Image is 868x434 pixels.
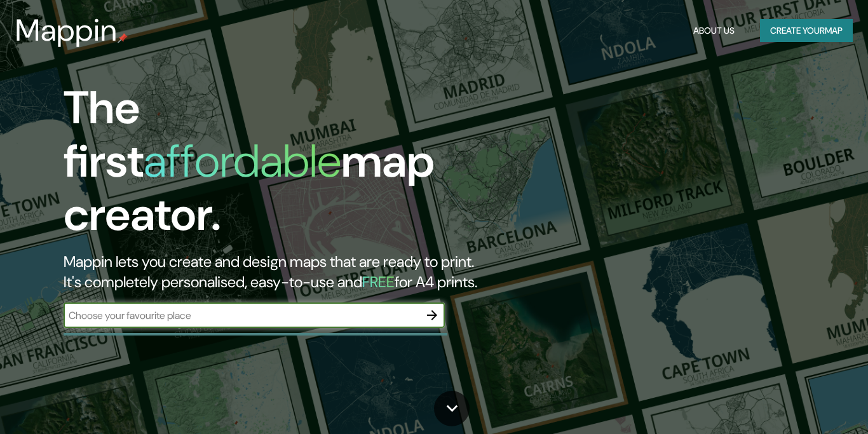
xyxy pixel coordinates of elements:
[362,272,395,292] h5: FREE
[64,81,498,252] h1: The first map creator.
[760,19,853,43] button: Create yourmap
[15,13,118,48] h3: Mappin
[144,132,341,191] h1: affordable
[64,252,498,292] h2: Mappin lets you create and design maps that are ready to print. It's completely personalised, eas...
[688,19,740,43] button: About Us
[118,33,128,43] img: mappin-pin
[64,308,419,323] input: Choose your favourite place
